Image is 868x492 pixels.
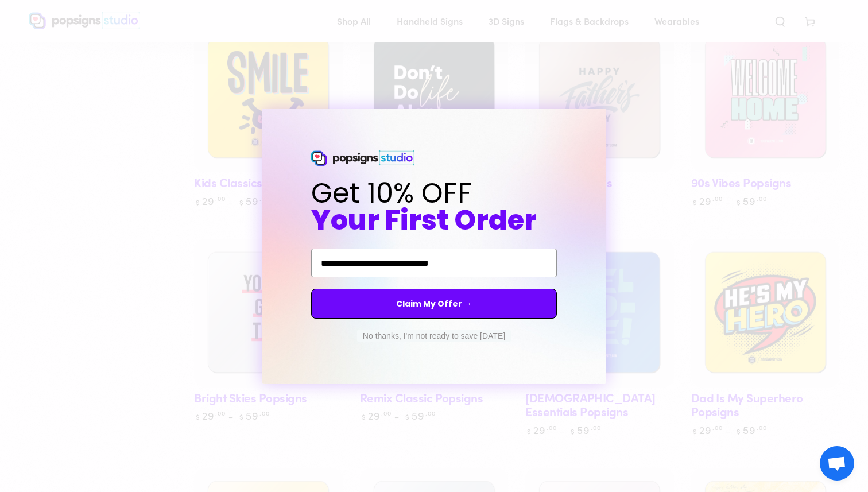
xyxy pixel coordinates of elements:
a: Open chat [820,446,854,481]
button: No thanks, I'm not ready to save [DATE] [357,330,511,342]
img: Popsigns Studio [311,150,414,166]
button: Claim My Offer → [311,289,557,319]
span: Your First Order [311,201,537,239]
span: Get 10% OFF [311,174,472,212]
